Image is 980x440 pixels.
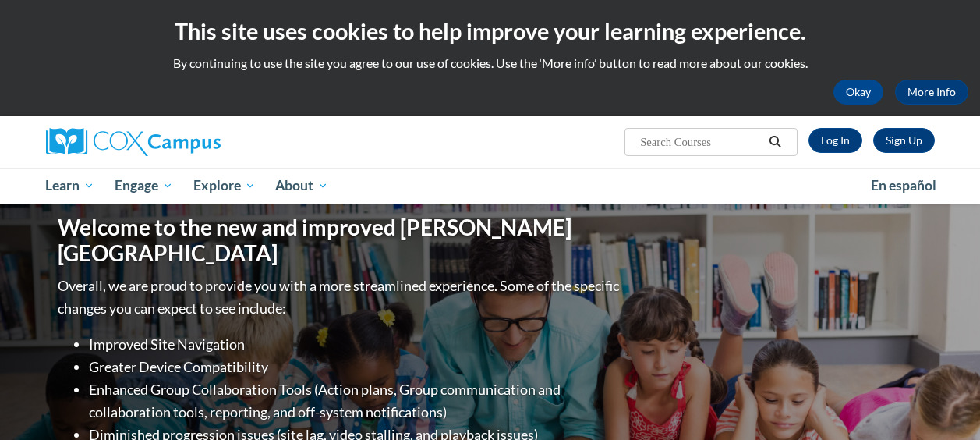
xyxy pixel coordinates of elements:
a: Cox Campus [46,128,327,156]
a: Learn [36,168,105,204]
a: Register [873,128,935,153]
a: Explore [183,168,266,204]
a: Engage [104,168,183,204]
p: By continuing to use the site you agree to our use of cookies. Use the ‘More info’ button to read... [12,55,968,72]
span: Explore [193,176,256,195]
img: Cox Campus [46,128,221,156]
span: En español [871,177,936,193]
h1: Welcome to the new and improved [PERSON_NAME][GEOGRAPHIC_DATA] [58,215,623,267]
input: Search Courses [639,133,763,151]
span: Learn [45,176,94,195]
p: Overall, we are proud to provide you with a more streamlined experience. Some of the specific cha... [58,275,623,320]
a: Log In [808,128,862,153]
span: About [275,176,328,195]
a: About [265,168,338,204]
li: Improved Site Navigation [89,333,623,356]
li: Greater Device Compatibility [89,356,623,378]
h2: This site uses cookies to help improve your learning experience. [12,16,968,47]
div: Main menu [34,168,946,204]
button: Search [763,133,787,151]
span: Engage [115,176,173,195]
button: Okay [833,80,883,105]
a: More Info [895,80,968,105]
iframe: Button to launch messaging window [918,378,968,428]
a: En español [861,169,946,202]
li: Enhanced Group Collaboration Tools (Action plans, Group communication and collaboration tools, re... [89,378,623,424]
